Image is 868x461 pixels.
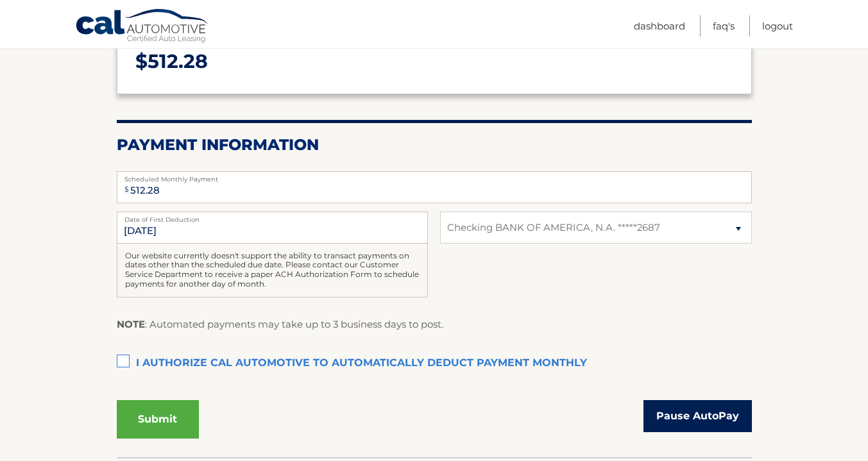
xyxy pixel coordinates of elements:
button: Submit [117,400,199,439]
a: Pause AutoPay [643,400,752,432]
label: Date of First Deduction [117,212,428,222]
input: Payment Amount [117,171,752,203]
span: 512.28 [148,49,208,73]
p: $ [135,45,733,79]
input: Payment Date [117,212,428,244]
label: I authorize cal automotive to automatically deduct payment monthly [117,351,752,376]
a: Logout [762,15,793,37]
a: FAQ's [713,15,735,37]
p: : Automated payments may take up to 3 business days to post. [117,316,443,333]
a: Cal Automotive [75,8,210,46]
span: $ [121,175,133,204]
a: Dashboard [634,15,685,37]
label: Scheduled Monthly Payment [117,171,752,181]
div: Our website currently doesn't support the ability to transact payments on dates other than the sc... [117,244,428,298]
strong: NOTE [117,318,145,330]
h2: Payment Information [117,135,752,155]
